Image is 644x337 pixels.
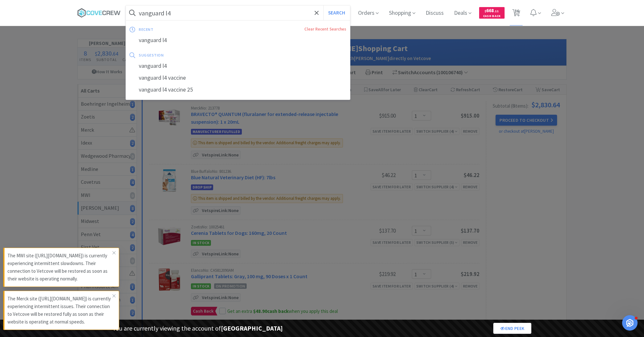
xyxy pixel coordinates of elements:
[622,315,638,331] iframe: Intercom live chat
[323,5,350,20] button: Search
[7,252,112,283] p: The MWI site ([URL][DOMAIN_NAME]) is currently experiencing intermittent slowdowns. Their connect...
[494,9,499,13] span: . 11
[483,14,501,19] span: Cash Back
[126,84,350,96] div: vanguard l4 vaccine 25
[423,10,446,16] a: Discuss
[485,9,486,13] span: $
[7,295,112,326] p: The Merck site ([URL][DOMAIN_NAME]) is currently experiencing intermittent issues. Their connecti...
[113,323,283,333] p: You are currently viewing the account of
[126,5,350,20] input: Search by item, sku, manufacturer, ingredient, size...
[485,7,499,13] span: 668
[139,24,229,34] div: recent
[126,72,350,84] div: vanguard l4 vaccine
[304,26,346,32] a: Clear Recent Searches
[139,50,255,60] div: suggestion
[126,34,350,46] div: vanguard l4
[221,324,283,332] strong: [GEOGRAPHIC_DATA]
[479,4,505,22] a: $668.11Cash Back
[126,60,350,72] div: vanguard l4
[510,11,523,17] a: 36
[493,323,531,334] a: End Peek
